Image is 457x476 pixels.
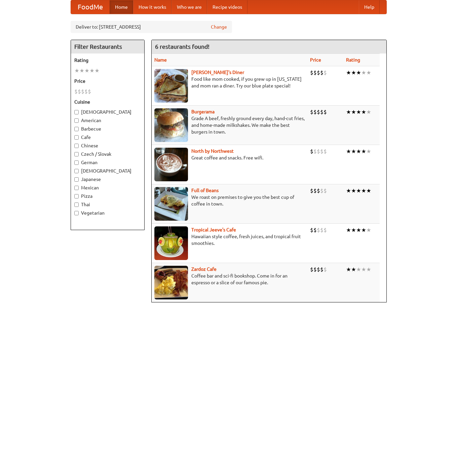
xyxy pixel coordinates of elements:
[366,69,371,76] li: ★
[89,67,94,74] li: ★
[88,88,91,95] li: $
[317,266,320,273] li: $
[154,194,305,207] p: We roast on premises to give you the best cup of coffee in town.
[154,69,188,103] img: sallys.jpg
[320,187,323,194] li: $
[191,70,244,75] a: [PERSON_NAME]'s Diner
[154,226,188,260] img: jeeves.jpg
[74,210,141,216] label: Vegetarian
[74,160,79,165] input: German
[323,187,327,194] li: $
[320,148,323,155] li: $
[74,151,141,157] label: Czech / Slovak
[323,148,327,155] li: $
[320,69,323,76] li: $
[366,108,371,116] li: ★
[74,142,141,149] label: Chinese
[323,108,327,116] li: $
[81,88,84,95] li: $
[154,76,305,89] p: Food like mom cooked, if you grew up in [US_STATE] and mom ran a diner. Try our blue plate special!
[74,203,79,207] input: Thai
[351,69,356,76] li: ★
[310,148,313,155] li: $
[356,148,361,155] li: ★
[346,148,351,155] li: ★
[94,67,100,74] li: ★
[74,118,79,123] input: American
[74,67,79,74] li: ★
[351,187,356,194] li: ★
[74,135,79,140] input: Cafe
[351,148,356,155] li: ★
[154,148,188,181] img: north.jpg
[74,78,141,84] h5: Price
[155,43,210,50] ng-pluralize: 6 restaurants found!
[78,88,81,95] li: $
[310,69,313,76] li: $
[74,159,141,166] label: German
[133,0,172,14] a: How it works
[361,108,366,116] li: ★
[323,69,327,76] li: $
[74,184,141,191] label: Mexican
[359,0,380,14] a: Help
[313,266,317,273] li: $
[74,57,141,64] h5: Rating
[356,187,361,194] li: ★
[366,266,371,273] li: ★
[79,67,84,74] li: ★
[71,21,232,33] div: Deliver to: [STREET_ADDRESS]
[74,99,141,105] h5: Cuisine
[74,177,79,182] input: Japanese
[313,187,317,194] li: $
[74,176,141,183] label: Japanese
[191,148,234,154] a: North by Northwest
[74,144,79,148] input: Chinese
[211,24,227,30] a: Change
[191,188,219,193] b: Full of Beans
[317,69,320,76] li: $
[351,226,356,234] li: ★
[361,226,366,234] li: ★
[310,108,313,116] li: $
[191,266,217,272] b: Zardoz Cafe
[317,108,320,116] li: $
[154,233,305,247] p: Hawaiian style coffee, fresh juices, and tropical fruit smoothies.
[356,69,361,76] li: ★
[346,266,351,273] li: ★
[310,226,313,234] li: $
[323,266,327,273] li: $
[361,148,366,155] li: ★
[310,187,313,194] li: $
[74,211,79,215] input: Vegetarian
[346,108,351,116] li: ★
[366,226,371,234] li: ★
[317,148,320,155] li: $
[317,226,320,234] li: $
[172,0,207,14] a: Who we are
[74,134,141,141] label: Cafe
[320,226,323,234] li: $
[74,88,78,95] li: $
[154,57,167,63] a: Name
[310,266,313,273] li: $
[84,67,89,74] li: ★
[154,266,188,299] img: zardoz.jpg
[366,148,371,155] li: ★
[346,57,360,63] a: Rating
[351,108,356,116] li: ★
[313,108,317,116] li: $
[154,108,188,142] img: burgerama.jpg
[154,272,305,286] p: Coffee bar and sci-fi bookshop. Come in for an espresso or a slice of our famous pie.
[74,169,79,173] input: [DEMOGRAPHIC_DATA]
[74,193,141,199] label: Pizza
[361,266,366,273] li: ★
[74,186,79,190] input: Mexican
[191,109,215,114] a: Burgerama
[74,110,79,114] input: [DEMOGRAPHIC_DATA]
[71,40,144,53] h4: Filter Restaurants
[356,226,361,234] li: ★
